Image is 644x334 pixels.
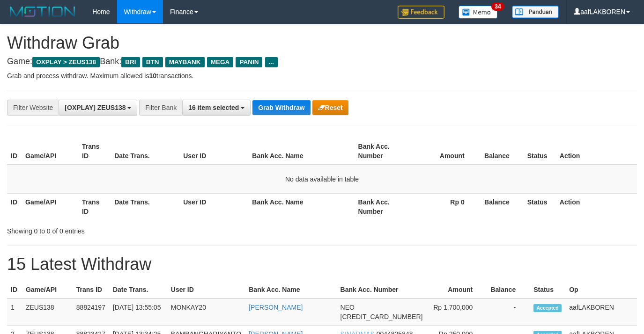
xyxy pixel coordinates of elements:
[487,281,530,298] th: Balance
[167,281,245,298] th: User ID
[22,138,78,165] th: Game/API
[73,281,109,298] th: Trans ID
[355,193,411,220] th: Bank Acc. Number
[78,193,111,220] th: Trans ID
[411,193,479,220] th: Rp 0
[149,72,156,80] strong: 10
[22,193,78,220] th: Game/API
[7,34,637,52] h1: Withdraw Grab
[565,281,637,298] th: Op
[7,165,637,194] td: No data available in table
[249,304,303,311] a: [PERSON_NAME]
[109,281,167,298] th: Date Trans.
[341,313,423,320] span: Copy 5859459181258384 to clipboard
[111,138,179,165] th: Date Trans.
[459,6,498,19] img: Button%20Memo.svg
[142,57,163,67] span: BTN
[179,138,248,165] th: User ID
[121,57,140,67] span: BRI
[426,281,487,298] th: Amount
[7,100,59,116] div: Filter Website
[252,100,310,115] button: Grab Withdraw
[341,304,355,311] span: NEO
[398,6,444,19] img: Feedback.jpg
[7,281,22,298] th: ID
[565,298,637,326] td: aafLAKBOREN
[22,281,73,298] th: Game/API
[524,138,556,165] th: Status
[556,138,637,165] th: Action
[167,298,245,326] td: MONKAY20
[78,138,111,165] th: Trans ID
[165,57,205,67] span: MAYBANK
[7,138,22,165] th: ID
[179,193,248,220] th: User ID
[248,193,354,220] th: Bank Acc. Name
[556,193,637,220] th: Action
[59,100,137,116] button: [OXPLAY] ZEUS138
[245,281,336,298] th: Bank Acc. Name
[7,5,78,19] img: MOTION_logo.png
[524,193,556,220] th: Status
[188,104,239,111] span: 16 item selected
[530,281,565,298] th: Status
[479,138,524,165] th: Balance
[7,223,261,236] div: Showing 0 to 0 of 0 entries
[487,298,530,326] td: -
[22,298,73,326] td: ZEUS138
[265,57,278,67] span: ...
[355,138,411,165] th: Bank Acc. Number
[7,57,637,66] h4: Game: Bank:
[7,193,22,220] th: ID
[73,298,109,326] td: 88824197
[236,57,262,67] span: PANIN
[7,298,22,326] td: 1
[7,71,637,80] p: Grab and process withdraw. Maximum allowed is transactions.
[32,57,100,67] span: OXPLAY > ZEUS138
[512,6,559,18] img: panduan.png
[207,57,234,67] span: MEGA
[139,100,182,116] div: Filter Bank
[109,298,167,326] td: [DATE] 13:55:05
[182,100,251,116] button: 16 item selected
[248,138,354,165] th: Bank Acc. Name
[65,104,126,111] span: [OXPLAY] ZEUS138
[111,193,179,220] th: Date Trans.
[479,193,524,220] th: Balance
[491,2,504,11] span: 34
[312,100,348,115] button: Reset
[7,255,637,274] h1: 15 Latest Withdraw
[411,138,479,165] th: Amount
[337,281,427,298] th: Bank Acc. Number
[426,298,487,326] td: Rp 1,700,000
[533,304,562,312] span: Accepted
